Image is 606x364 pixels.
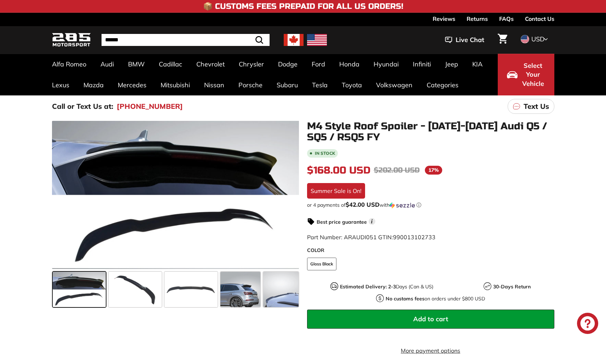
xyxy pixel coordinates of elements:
[340,283,396,290] strong: Estimated Delivery: 2-3
[420,75,466,95] a: Categories
[386,295,485,303] p: on orders under $800 USD
[346,201,380,208] span: $42.00 USD
[93,54,121,75] a: Audi
[315,151,335,155] b: In stock
[436,31,494,49] button: Live Chat
[307,121,554,143] h1: M4 Style Roof Spoiler - [DATE]-[DATE] Audi Q5 / SQ5 / RSQ5 FY
[307,310,554,329] button: Add to cart
[374,166,420,175] span: $202.00 USD
[232,54,271,75] a: Chrysler
[305,75,335,95] a: Tesla
[76,75,111,95] a: Mazda
[203,2,403,11] h4: 📦 Customs Fees Prepaid for All US Orders!
[425,166,442,175] span: 17%
[152,54,189,75] a: Cadillac
[406,54,438,75] a: Infiniti
[389,202,415,209] img: Sezzle
[270,75,305,95] a: Subaru
[307,183,365,199] div: Summer Sale is On!
[367,54,406,75] a: Hyundai
[154,75,197,95] a: Mitsubishi
[307,164,370,176] span: $168.00 USD
[102,34,270,46] input: Search
[493,283,531,290] strong: 30-Days Return
[111,75,154,95] a: Mercedes
[369,75,420,95] a: Volkswagen
[45,75,76,95] a: Lexus
[525,13,554,25] a: Contact Us
[231,75,270,95] a: Porsche
[467,13,488,25] a: Returns
[465,54,490,75] a: KIA
[393,234,435,241] span: 990013102733
[335,75,369,95] a: Toyota
[45,54,93,75] a: Alfa Romeo
[498,54,554,95] button: Select Your Vehicle
[531,35,544,43] span: USD
[307,201,554,209] div: or 4 payments of with
[52,32,91,48] img: Logo_285_Motorsport_areodynamics_components
[307,201,554,209] div: or 4 payments of$42.00 USDwithSezzle Click to learn more about Sezzle
[524,101,549,112] p: Text Us
[413,315,448,323] span: Add to cart
[456,35,484,45] span: Live Chat
[121,54,152,75] a: BMW
[189,54,232,75] a: Chevrolet
[499,13,514,25] a: FAQs
[271,54,305,75] a: Dodge
[521,61,545,88] span: Select Your Vehicle
[386,295,425,302] strong: No customs fees
[117,101,183,112] a: [PHONE_NUMBER]
[305,54,332,75] a: Ford
[575,313,600,336] inbox-online-store-chat: Shopify online store chat
[197,75,231,95] a: Nissan
[494,28,512,52] a: Cart
[438,54,465,75] a: Jeep
[52,101,113,112] p: Call or Text Us at:
[307,346,554,355] a: More payment options
[317,219,367,225] strong: Best price guarantee
[340,283,433,290] p: Days (Can & US)
[369,218,375,225] span: i
[307,247,554,254] label: COLOR
[307,234,435,241] span: Part Number: ARAUDI051 GTIN:
[508,99,554,114] a: Text Us
[332,54,367,75] a: Honda
[433,13,455,25] a: Reviews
